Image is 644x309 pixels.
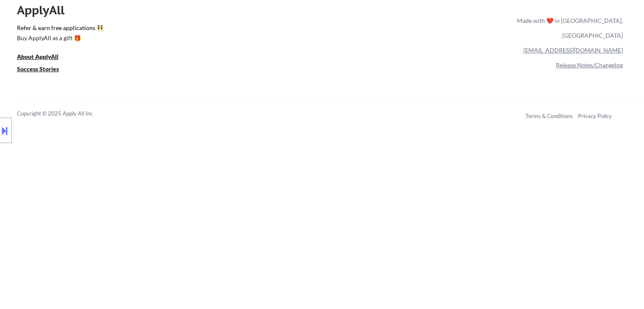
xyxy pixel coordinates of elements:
[17,34,102,44] a: Buy ApplyAll as a gift 🎁
[556,61,623,69] a: Release Notes/Changelog
[523,47,623,54] a: [EMAIL_ADDRESS][DOMAIN_NAME]
[514,13,623,43] div: Made with ❤️ in [GEOGRAPHIC_DATA], [GEOGRAPHIC_DATA]
[525,113,573,119] a: Terms & Conditions
[17,3,74,17] div: ApplyAll
[578,113,612,119] a: Privacy Policy
[17,35,102,41] div: Buy ApplyAll as a gift 🎁
[17,25,340,34] a: Refer & earn free applications 👯‍♀️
